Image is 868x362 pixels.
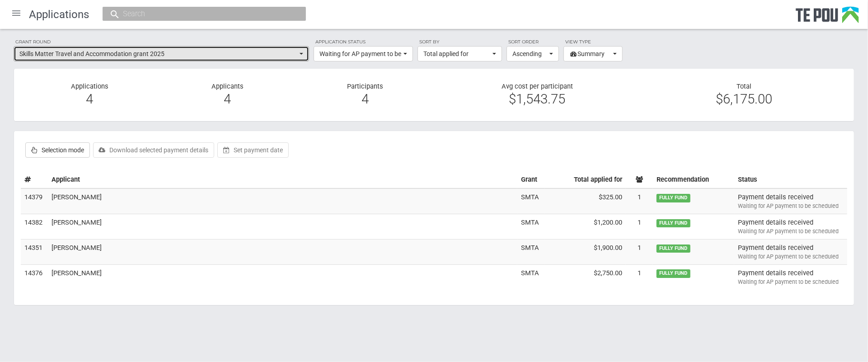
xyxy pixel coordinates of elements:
div: Avg cost per participant [434,82,640,108]
label: View type [563,38,623,46]
span: Summary [569,49,611,58]
span: FULLY FUND [657,194,690,202]
td: [PERSON_NAME] [48,214,517,240]
span: Waiting for AP payment to be scheduled [319,49,401,58]
span: FULLY FUND [657,219,690,227]
td: [PERSON_NAME] [48,188,517,214]
div: Applicants [159,82,296,108]
div: Applications [21,82,159,108]
td: Payment details received [734,239,847,264]
button: Ascending [507,46,559,61]
span: Total applied for [423,49,490,58]
div: Participants [296,82,434,108]
label: Grant round [14,38,309,46]
div: $6,175.00 [647,95,840,103]
div: Waiting for AP payment to be scheduled [738,278,844,286]
td: 14382 [21,214,48,240]
td: 14376 [21,264,48,289]
td: SMTA [517,188,544,214]
td: 1 [626,239,653,264]
td: $1,900.00 [544,239,626,264]
th: Recommendation [653,171,734,188]
td: $1,200.00 [544,214,626,240]
th: Total applied for [544,171,626,188]
div: Waiting for AP payment to be scheduled [738,253,844,261]
td: [PERSON_NAME] [48,239,517,264]
div: 4 [303,95,427,103]
label: Application status [314,38,413,46]
span: FULLY FUND [657,269,690,277]
td: 1 [626,264,653,289]
td: Payment details received [734,188,847,214]
th: Status [734,171,847,188]
td: 14379 [21,188,48,214]
span: Ascending [512,49,547,58]
button: Set payment date [217,142,289,158]
td: SMTA [517,264,544,289]
label: Selection mode [25,142,90,158]
th: Applicant [48,171,517,188]
label: Sort by [418,38,502,46]
button: Summary [563,46,623,61]
span: FULLY FUND [657,244,690,253]
input: Search [120,9,279,19]
td: SMTA [517,239,544,264]
td: $325.00 [544,188,626,214]
td: 1 [626,188,653,214]
th: Grant [517,171,544,188]
span: Skills Matter Travel and Accommodation grant 2025 [19,49,297,58]
div: Waiting for AP payment to be scheduled [738,227,844,235]
td: $2,750.00 [544,264,626,289]
td: 14351 [21,239,48,264]
td: Payment details received [734,214,847,240]
button: Waiting for AP payment to be scheduled [314,46,413,61]
td: [PERSON_NAME] [48,264,517,289]
button: Total applied for [418,46,502,61]
td: SMTA [517,214,544,240]
td: 1 [626,214,653,240]
div: Waiting for AP payment to be scheduled [738,202,844,210]
td: Payment details received [734,264,847,289]
button: Download selected payment details [93,142,214,158]
label: Sort order [507,38,559,46]
div: 4 [28,95,152,103]
div: 4 [165,95,290,103]
button: Skills Matter Travel and Accommodation grant 2025 [14,46,309,61]
div: Total [641,82,847,103]
div: $1,543.75 [441,95,633,103]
